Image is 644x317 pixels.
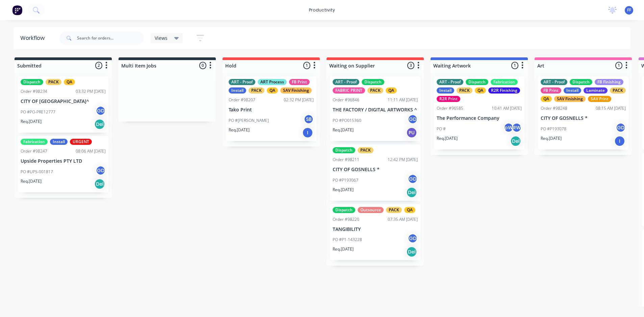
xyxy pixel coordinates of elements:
[249,87,264,94] div: PACK
[437,96,460,102] div: R2R Print
[367,87,383,94] div: PACK
[76,88,106,95] div: 03:32 PM [DATE]
[258,79,287,85] div: ART Process
[406,187,417,198] div: Del
[386,207,402,213] div: PACK
[610,87,626,94] div: PACK
[226,76,316,141] div: ART - ProofART ProcessFB PrintInstallPACKQASAV FinishingOrder #9820702:32 PM [DATE]Tako PrintPO #...
[588,96,611,102] div: SAV Print
[475,87,486,94] div: QA
[21,158,106,164] p: Upside Properties PTY LTD
[333,246,354,252] p: Req. [DATE]
[616,123,626,133] div: GD
[333,147,355,153] div: Dispatch
[627,7,631,13] span: FF
[306,5,338,15] div: productivity
[50,139,68,145] div: Install
[386,87,397,94] div: QA
[333,87,365,94] div: FABRIC PRINT
[21,88,47,95] div: Order #98234
[289,79,310,85] div: FB Print
[280,87,312,94] div: SAV Finishing
[408,114,418,124] div: GD
[388,157,418,163] div: 12:42 PM [DATE]
[94,179,105,189] div: Del
[437,115,522,121] p: The Performance Company
[434,76,524,150] div: ART - ProofDispatchFabricationInstallPACKQAR2R FinishingR2R PrintOrder #9658510:41 AM [DATE]The P...
[229,79,255,85] div: ART - Proof
[229,87,246,94] div: Install
[333,79,359,85] div: ART - Proof
[229,97,255,103] div: Order #98207
[437,79,463,85] div: ART - Proof
[333,127,354,133] p: Req. [DATE]
[333,216,359,222] div: Order #98220
[330,204,420,261] div: DispatchOutsourcePACKQAOrder #9822007:35 AM [DATE]TANGIBILITYPO #P1-143228GDReq.[DATE]Del
[404,207,415,213] div: QA
[541,135,562,141] p: Req. [DATE]
[406,246,417,257] div: Del
[330,76,420,141] div: ART - ProofDispatchFABRIC PRINTPACKQAOrder #9684611:11 AM [DATE]THE FACTORY / DIGITAL ARTWORKS ^P...
[20,34,48,42] div: Workflow
[21,148,47,154] div: Order #98247
[21,99,106,104] p: CITY OF [GEOGRAPHIC_DATA]^
[333,167,418,173] p: CITY OF GOSNELLS *
[491,79,518,85] div: Fabrication
[596,105,626,111] div: 08:15 AM [DATE]
[388,97,418,103] div: 11:11 AM [DATE]
[70,139,92,145] div: URGENT
[541,115,626,121] p: CITY OF GOSNELLS *
[541,126,566,132] p: PO #P193078
[21,178,42,184] p: Req. [DATE]
[333,227,418,232] p: TANGIBILITY
[96,106,106,116] div: GD
[267,87,278,94] div: QA
[358,147,373,153] div: PACK
[229,107,314,113] p: Tako Print
[229,127,250,133] p: Req. [DATE]
[46,79,61,85] div: PACK
[504,123,514,133] div: pW
[155,34,168,42] span: Views
[437,135,458,141] p: Req. [DATE]
[488,87,520,94] div: R2R Finishing
[229,117,269,124] p: PO #[PERSON_NAME]
[437,126,446,132] p: PO #
[76,148,106,154] div: 08:06 AM [DATE]
[21,169,53,175] p: PO #UPS-001817
[304,114,314,124] div: SB
[12,5,22,15] img: Factory
[21,79,43,85] div: Dispatch
[510,136,521,147] div: Del
[302,127,313,138] div: I
[541,87,561,94] div: FB Print
[77,31,144,45] input: Search for orders...
[408,233,418,243] div: GD
[333,97,359,103] div: Order #96846
[333,237,362,243] p: PO #P1-143228
[541,96,552,102] div: QA
[330,144,420,201] div: DispatchPACKOrder #9821112:42 PM [DATE]CITY OF GOSNELLS *PO #P193067GDReq.[DATE]Del
[362,79,384,85] div: Dispatch
[96,165,106,176] div: GD
[437,105,463,111] div: Order #96585
[21,118,42,125] p: Req. [DATE]
[584,87,608,94] div: Laminate
[466,79,488,85] div: Dispatch
[595,79,623,85] div: FB Finishing
[358,207,384,213] div: Outsource
[18,76,108,133] div: DispatchPACKQAOrder #9823403:32 PM [DATE]CITY OF [GEOGRAPHIC_DATA]^PO #PO-PRE12777GDReq.[DATE]Del
[564,87,581,94] div: Install
[21,109,55,115] p: PO #PO-PRE12777
[64,79,75,85] div: QA
[406,127,417,138] div: PU
[333,117,361,124] p: PO #PO015360
[437,87,454,94] div: Install
[284,97,314,103] div: 02:32 PM [DATE]
[538,76,628,150] div: ART - ProofDispatchFB FinishingFB PrintInstallLaminatePACKQASAV FinishingSAV PrintOrder #9824808:...
[333,177,358,183] p: PO #P193067
[492,105,522,111] div: 10:41 AM [DATE]
[21,139,48,145] div: Fabrication
[333,107,418,113] p: THE FACTORY / DIGITAL ARTWORKS ^
[388,216,418,222] div: 07:35 AM [DATE]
